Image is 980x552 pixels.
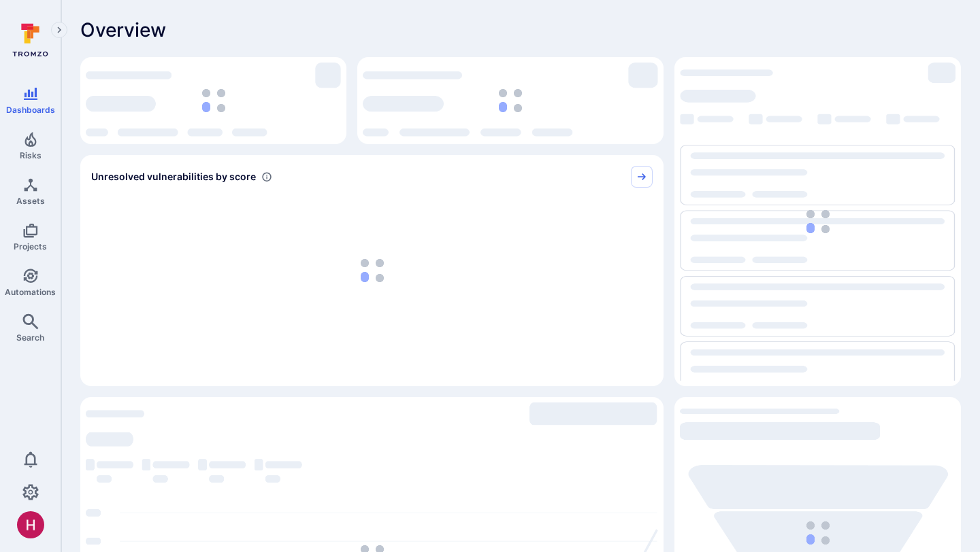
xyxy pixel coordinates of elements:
span: Automations [5,287,56,297]
div: Unresolved vulnerabilities by score [80,155,664,386]
img: Loading... [202,89,225,112]
span: Risks [20,150,42,160]
button: Expand navigation menu [51,22,67,38]
span: Projects [14,241,47,252]
span: Assets [16,196,45,206]
span: Search [16,332,44,343]
img: Loading... [499,89,522,112]
span: Dashboards [6,105,55,115]
div: Alerts for review [674,57,961,386]
div: loading spinner [86,63,341,139]
div: Number of vulnerabilities in status ‘Open’ ‘Triaged’ and ‘In process’ grouped by score [261,170,272,184]
div: loading spinner [363,63,658,139]
img: ACg8ocKzQzwPSwOZT_k9C736TfcBpCStqIZdMR9gXOhJgTaH9y_tsw=s96-c [17,511,44,538]
i: Expand navigation menu [54,24,64,36]
div: Active vulnerabilities [357,57,664,144]
img: Loading... [806,210,830,233]
div: loading spinner [680,63,955,381]
span: Unresolved vulnerabilities by score [91,170,256,184]
img: Loading... [806,521,830,545]
div: Active alerts [80,57,346,144]
div: Harshil Parikh [17,511,44,538]
span: Overview [80,19,166,41]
